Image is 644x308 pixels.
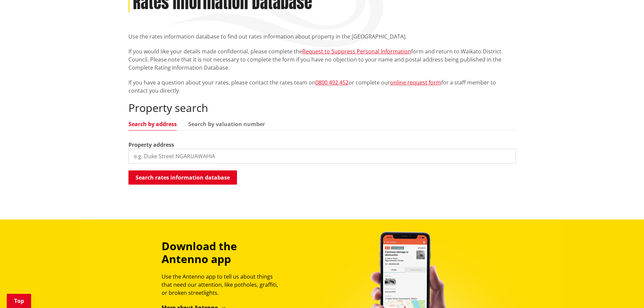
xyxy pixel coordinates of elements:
a: 0800 492 452 [315,79,349,86]
a: Search by address [128,121,177,127]
h3: Download the Antenno app [162,240,284,266]
p: If you have a question about your rates, please contact the rates team on or complete our for a s... [128,78,516,95]
button: Search rates information database [128,170,237,185]
h2: Property search [128,101,516,114]
p: If you would like your details made confidential, please complete the form and return to Waikato ... [128,47,516,72]
input: e.g. Duke Street NGARUAWAHIA [128,149,516,164]
a: Request to Suppress Personal Information [302,48,411,55]
p: Use the Antenno app to tell us about things that need our attention, like potholes, graffiti, or ... [162,273,284,297]
a: Search by valuation number [188,121,265,127]
iframe: Messenger Launcher [613,280,637,304]
p: Use the rates information database to find out rates information about property in the [GEOGRAPHI... [128,32,516,41]
a: Top [7,294,31,308]
a: online request form [390,79,441,86]
label: Property address [128,141,174,149]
